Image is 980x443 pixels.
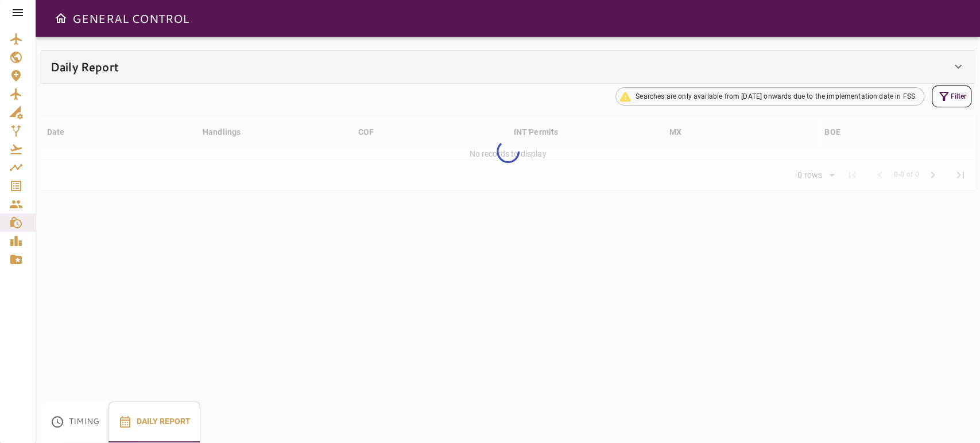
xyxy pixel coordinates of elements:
button: Filter [932,86,971,107]
span: Searches are only available from [DATE] onwards due to the implementation date in FSS. [629,91,924,102]
button: Daily Report [109,401,200,442]
h6: GENERAL CONTROL [72,9,189,28]
button: Open drawer [49,7,72,30]
div: Daily Report [41,50,974,83]
h6: Daily Report [51,57,119,76]
button: Timing [41,401,109,442]
div: basic tabs example [41,401,200,442]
